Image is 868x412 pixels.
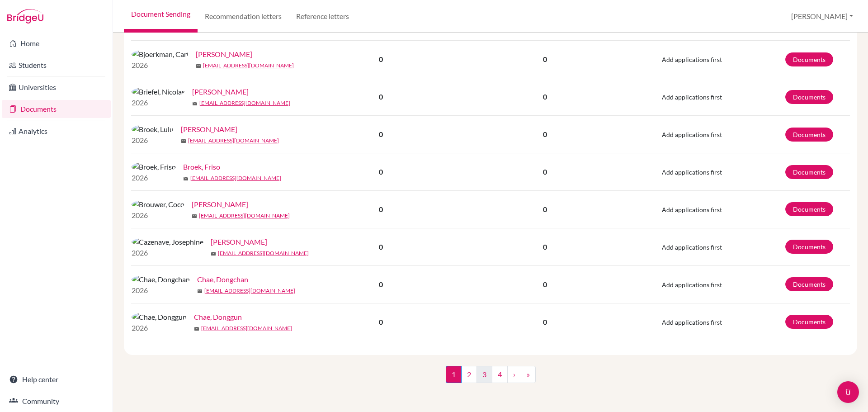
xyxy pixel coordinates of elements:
[2,78,111,96] a: Universities
[2,370,111,388] a: Help center
[194,312,242,322] a: Chae, Donggun
[785,277,833,291] a: Documents
[451,166,640,177] p: 0
[132,60,189,71] p: 2026
[662,56,722,63] span: Add applications first
[132,172,176,183] p: 2026
[183,176,189,181] span: mail
[662,243,722,251] span: Add applications first
[2,122,111,140] a: Analytics
[132,161,176,172] img: Broek, Friso
[379,242,383,251] b: 0
[132,49,189,60] img: Bjoerkman, Carl
[132,312,187,322] img: Chae, Donggun
[192,199,248,210] a: [PERSON_NAME]
[132,210,184,221] p: 2026
[451,242,640,252] p: 0
[379,130,383,138] b: 0
[2,56,111,74] a: Students
[521,366,536,383] a: »
[197,289,203,294] span: mail
[461,366,477,383] a: 2
[211,237,267,247] a: [PERSON_NAME]
[211,251,216,256] span: mail
[662,93,722,101] span: Add applications first
[201,324,292,332] a: [EMAIL_ADDRESS][DOMAIN_NAME]
[197,274,248,285] a: Chae, Dongchan
[132,86,185,97] img: Briefel, Nicolas
[203,62,294,70] a: [EMAIL_ADDRESS][DOMAIN_NAME]
[132,274,190,285] img: Chae, Dongchan
[451,279,640,290] p: 0
[451,317,640,327] p: 0
[379,317,383,326] b: 0
[196,63,201,69] span: mail
[785,128,833,142] a: Documents
[451,204,640,215] p: 0
[662,281,722,289] span: Add applications first
[379,55,383,63] b: 0
[190,174,281,182] a: [EMAIL_ADDRESS][DOMAIN_NAME]
[451,54,640,65] p: 0
[199,212,290,220] a: [EMAIL_ADDRESS][DOMAIN_NAME]
[132,285,190,296] p: 2026
[2,100,111,118] a: Documents
[192,86,249,97] a: [PERSON_NAME]
[2,34,111,52] a: Home
[132,97,185,108] p: 2026
[181,138,186,144] span: mail
[188,137,279,145] a: [EMAIL_ADDRESS][DOMAIN_NAME]
[785,52,833,66] a: Documents
[492,366,508,383] a: 4
[662,206,722,213] span: Add applications first
[204,287,295,295] a: [EMAIL_ADDRESS][DOMAIN_NAME]
[379,205,383,213] b: 0
[7,9,43,24] img: Bridge-U
[379,167,383,176] b: 0
[379,92,383,101] b: 0
[662,168,722,176] span: Add applications first
[183,161,220,172] a: Broek, Friso
[785,202,833,216] a: Documents
[132,135,174,146] p: 2026
[2,392,111,410] a: Community
[446,366,462,383] span: 1
[785,240,833,254] a: Documents
[379,280,383,289] b: 0
[662,131,722,138] span: Add applications first
[132,199,184,210] img: Brouwer, Coco
[132,247,203,258] p: 2026
[132,237,203,247] img: Cazenave, Josephine
[451,91,640,102] p: 0
[199,99,290,107] a: [EMAIL_ADDRESS][DOMAIN_NAME]
[132,322,187,333] p: 2026
[194,326,199,331] span: mail
[662,318,722,326] span: Add applications first
[785,165,833,179] a: Documents
[218,249,309,257] a: [EMAIL_ADDRESS][DOMAIN_NAME]
[132,124,174,135] img: Broek, Lulu
[785,90,833,104] a: Documents
[787,8,857,25] button: [PERSON_NAME]
[507,366,521,383] a: ›
[446,366,536,390] nav: ...
[181,124,237,135] a: [PERSON_NAME]
[476,366,492,383] a: 3
[785,315,833,329] a: Documents
[451,129,640,140] p: 0
[192,101,198,106] span: mail
[192,213,197,219] span: mail
[196,49,252,60] a: [PERSON_NAME]
[837,381,859,403] div: Open Intercom Messenger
